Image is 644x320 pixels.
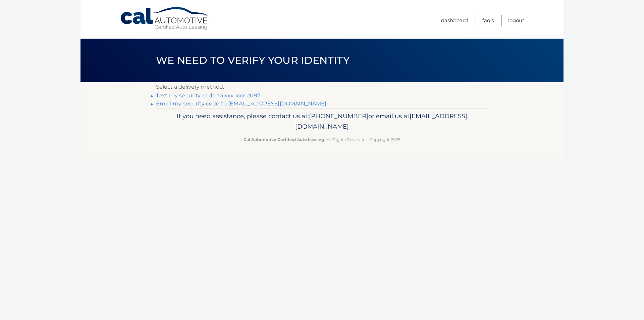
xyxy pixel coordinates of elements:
[156,82,488,92] p: Select a delivery method:
[156,100,327,107] a: Email my security code to [EMAIL_ADDRESS][DOMAIN_NAME]
[482,15,494,26] a: FAQ's
[156,92,260,99] a: Text my security code to xxx-xxx-2097
[160,111,484,132] p: If you need assistance, please contact us at: or email us at
[160,136,484,143] p: - All Rights Reserved - Copyright 2025
[244,137,324,142] strong: Cal Automotive Certified Auto Leasing
[441,15,468,26] a: Dashboard
[309,112,368,120] span: [PHONE_NUMBER]
[156,54,350,66] span: We need to verify your identity
[120,7,210,31] a: Cal Automotive
[508,15,524,26] a: Logout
